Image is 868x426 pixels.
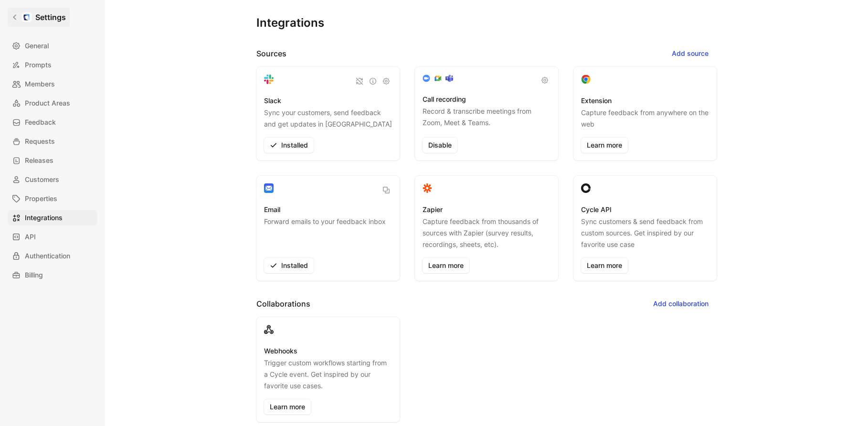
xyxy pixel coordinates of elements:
[581,138,628,153] a: Learn more
[653,298,709,309] span: Add collaboration
[423,94,466,105] h3: Call recording
[8,210,97,225] a: Integrations
[8,267,97,283] a: Billing
[423,138,457,153] button: Disable
[8,153,97,168] a: Releases
[25,136,55,147] span: Requests
[25,97,70,109] span: Product Areas
[25,231,36,243] span: API
[423,106,550,130] p: Record & transcribe meetings from Zoom, Meet & Teams.
[645,296,717,311] button: Add collaboration
[264,204,280,215] h3: Email
[264,357,392,392] p: Trigger custom workflows starting from a Cycle event. Get inspired by our favorite use cases.
[25,117,56,128] span: Feedback
[8,76,97,92] a: Members
[35,11,66,23] h1: Settings
[8,57,97,73] a: Prompts
[8,134,97,149] a: Requests
[581,258,628,273] a: Learn more
[25,59,52,71] span: Prompts
[8,38,97,53] a: General
[25,193,57,204] span: Properties
[264,107,392,130] p: Sync your customers, send feedback and get updates in [GEOGRAPHIC_DATA]
[25,269,43,281] span: Billing
[423,258,469,273] a: Learn more
[264,138,314,153] button: Installed
[256,298,310,309] h2: Collaborations
[256,48,286,59] h2: Sources
[8,8,70,27] a: Settings
[25,212,63,224] span: Integrations
[428,139,452,151] span: Disable
[8,229,97,245] a: API
[423,204,443,215] h3: Zapier
[581,107,709,130] p: Capture feedback from anywhere on the web
[664,46,717,61] button: Add source
[581,204,612,215] h3: Cycle API
[264,399,311,415] a: Learn more
[264,216,386,250] p: Forward emails to your feedback inbox
[25,155,53,166] span: Releases
[581,216,709,250] p: Sync customers & send feedback from custom sources. Get inspired by our favorite use case
[8,248,97,264] a: Authentication
[8,172,97,187] a: Customers
[423,216,550,250] p: Capture feedback from thousands of sources with Zapier (survey results, recordings, sheets, etc).
[8,96,97,111] a: Product Areas
[256,15,324,31] h1: Integrations
[264,258,314,273] button: Installed
[25,250,70,262] span: Authentication
[264,95,281,106] h3: Slack
[581,95,612,106] h3: Extension
[264,345,297,357] h3: Webhooks
[25,40,49,52] span: General
[270,139,308,151] span: Installed
[672,48,709,59] span: Add source
[270,260,308,271] span: Installed
[8,115,97,130] a: Feedback
[8,191,97,206] a: Properties
[25,174,59,185] span: Customers
[25,78,55,90] span: Members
